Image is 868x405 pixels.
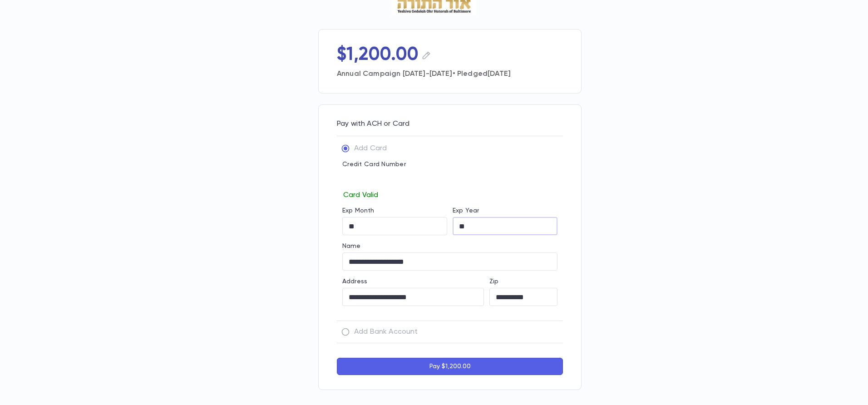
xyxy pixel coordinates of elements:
p: Pay with ACH or Card [337,119,563,128]
p: Add Card [354,144,387,153]
p: $1,200.00 [337,44,419,66]
p: Credit Card Number [342,161,557,168]
iframe: card [342,171,557,189]
label: Address [342,278,367,285]
button: Pay $1,200.00 [337,358,563,375]
label: Zip [489,278,498,285]
label: Exp Year [453,207,479,214]
label: Name [342,242,361,250]
p: Card Valid [342,189,557,200]
label: Exp Month [342,207,374,214]
p: Annual Campaign [DATE]-[DATE] • Pledged [DATE] [337,66,563,79]
p: Add Bank Account [354,327,418,336]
